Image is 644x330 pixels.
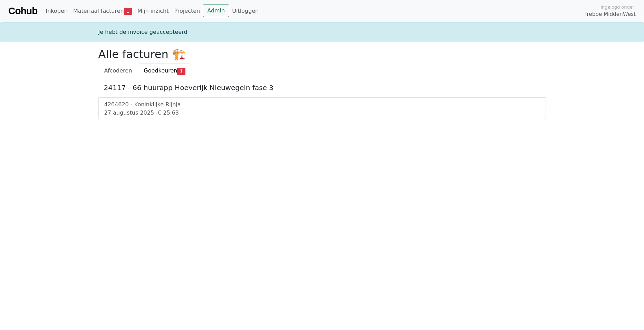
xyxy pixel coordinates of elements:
[104,84,540,92] h5: 24117 - 66 huurapp Hoeverijk Nieuwegein fase 3
[98,48,546,61] h2: Alle facturen 🏗️
[229,4,261,18] a: Uitloggen
[138,64,191,78] a: Goedkeuren1
[43,4,70,18] a: Inkopen
[124,8,132,15] span: 1
[104,109,540,117] div: 27 augustus 2025 -
[8,3,37,19] a: Cohub
[98,64,138,78] a: Afcoderen
[600,4,636,10] span: Ingelogd onder:
[177,68,185,75] span: 1
[135,4,172,18] a: Mijn inzicht
[144,67,177,74] span: Goedkeuren
[584,10,636,18] span: Trebbe MiddenWest
[203,4,229,17] a: Admin
[94,28,550,36] div: Je hebt de invoice geaccepteerd
[104,100,540,117] a: 4264620 - Koninklijke Rijnja27 augustus 2025 -€ 25,63
[158,109,179,116] span: € 25,63
[104,67,132,74] span: Afcoderen
[171,4,203,18] a: Projecten
[104,100,540,109] div: 4264620 - Koninklijke Rijnja
[70,4,135,18] a: Materiaal facturen1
